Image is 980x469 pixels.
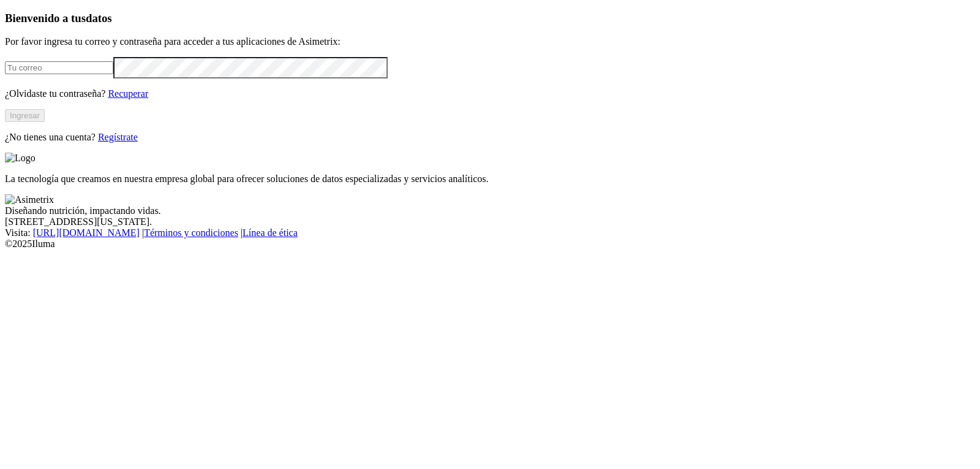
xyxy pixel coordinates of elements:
[5,238,975,250] div: © 2025 Iluma
[5,173,975,185] p: La tecnología que creamos en nuestra empresa global para ofrecer soluciones de datos especializad...
[5,12,975,25] h3: Bienvenido a tus
[144,227,238,238] a: Términos y condiciones
[5,61,113,74] input: Tu correo
[5,227,975,238] div: Visita : | |
[98,132,138,142] a: Regístrate
[86,12,112,25] span: datos
[243,227,298,238] a: Línea de ética
[5,132,975,143] p: ¿No tienes una cuenta?
[33,227,140,238] a: [URL][DOMAIN_NAME]
[5,109,45,122] button: Ingresar
[5,205,975,216] div: Diseñando nutrición, impactando vidas.
[5,153,36,164] img: Logo
[5,88,975,99] p: ¿Olvidaste tu contraseña?
[5,216,975,227] div: [STREET_ADDRESS][US_STATE].
[108,88,148,99] a: Recuperar
[5,36,975,47] p: Por favor ingresa tu correo y contraseña para acceder a tus aplicaciones de Asimetrix:
[5,194,54,205] img: Asimetrix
